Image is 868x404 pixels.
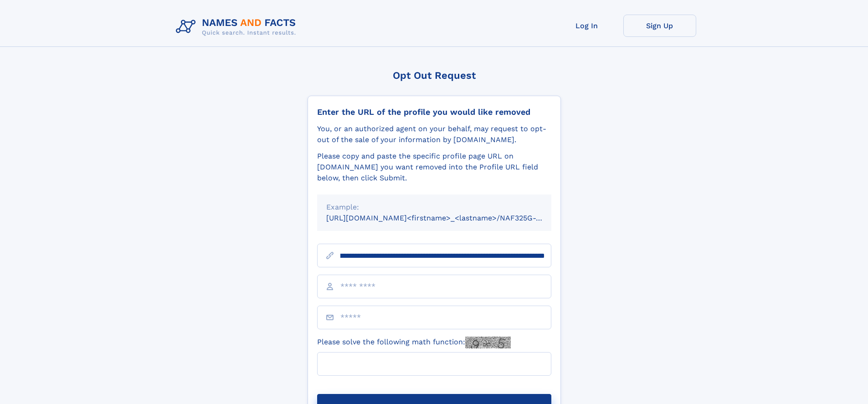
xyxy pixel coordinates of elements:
[308,70,561,81] div: Opt Out Request
[326,214,569,222] small: [URL][DOMAIN_NAME]<firstname>_<lastname>/NAF325G-xxxxxxxx
[317,107,551,117] div: Enter the URL of the profile you would like removed
[317,123,551,145] div: You, or an authorized agent on your behalf, may request to opt-out of the sale of your informatio...
[317,337,511,348] label: Please solve the following math function:
[326,202,542,213] div: Example:
[172,15,303,39] img: Logo Names and Facts
[623,15,696,37] a: Sign Up
[317,151,551,184] div: Please copy and paste the specific profile page URL on [DOMAIN_NAME] you want removed into the Pr...
[550,15,623,37] a: Log In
